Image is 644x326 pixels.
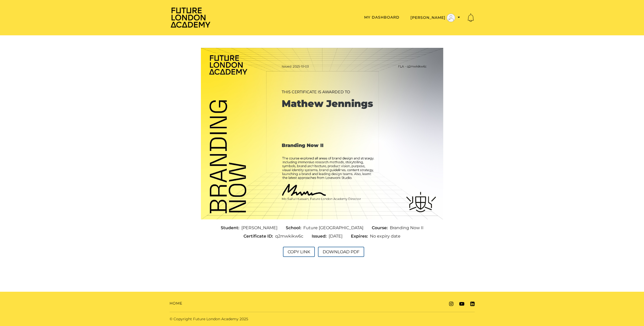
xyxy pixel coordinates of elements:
[286,225,303,231] span: School:
[364,15,399,20] a: My Dashboard
[303,225,363,231] span: Future [GEOGRAPHIC_DATA]
[329,233,343,239] span: [DATE]
[170,301,182,306] a: Home
[372,225,390,231] span: Course:
[221,225,241,231] span: Student:
[201,48,443,219] img: Certificate
[351,233,370,239] span: Expires:
[275,233,303,239] span: q2mwkikw6c
[318,247,364,257] button: Download PDF
[390,225,423,231] span: Branding Now II
[170,7,211,28] img: Home Page
[409,13,462,22] button: Toggle menu
[370,233,401,239] span: No expiry date
[165,316,322,322] div: © Copyright Future London Academy 2025
[283,247,315,257] button: Copy Link
[312,233,329,239] span: Issued:
[243,233,275,239] span: Certificate ID:
[241,225,277,231] span: [PERSON_NAME]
